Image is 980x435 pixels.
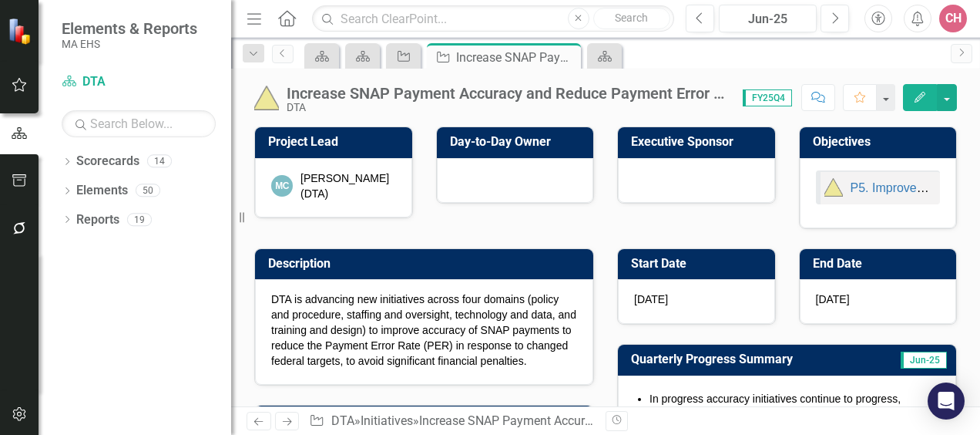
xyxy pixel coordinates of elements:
img: At-risk [824,178,843,197]
div: 19 [127,213,152,226]
div: Increase SNAP Payment Accuracy and Reduce Payment Error Rate (PER) [456,48,577,67]
div: 50 [136,184,160,197]
div: Increase SNAP Payment Accuracy and Reduce Payment Error Rate (PER) [287,85,727,102]
h3: Description [268,257,586,271]
span: FY25Q4 [743,89,792,106]
span: [DATE] [634,293,668,305]
h3: Quarterly Progress Summary [631,352,876,366]
h3: Objectives [813,135,949,149]
a: Elements [76,182,128,200]
a: DTA [62,73,216,91]
div: DTA [287,102,727,113]
div: MC [271,175,293,197]
span: Jun-25 [901,352,947,369]
input: Search ClearPoint... [312,5,674,32]
button: CH [939,5,967,32]
button: Jun-25 [719,5,817,32]
small: MA EHS [62,38,197,50]
div: [PERSON_NAME] (DTA) [300,170,396,201]
button: Search [593,8,670,29]
div: 14 [147,155,172,168]
p: DTA is advancing new initiatives across four domains (policy and procedure, staffing and oversigh... [271,292,577,369]
a: Scorecards [76,153,139,170]
h3: Executive Sponsor [631,135,767,149]
h3: Project Lead [268,135,404,149]
div: Open Intercom Messenger [928,383,965,420]
span: [DATE] [816,293,850,305]
div: Increase SNAP Payment Accuracy and Reduce Payment Error Rate (PER) [419,413,813,428]
h3: Day-to-Day Owner [450,135,586,149]
a: Initiatives [361,413,413,428]
h3: End Date [813,257,949,271]
div: Jun-25 [724,10,811,29]
span: Elements & Reports [62,19,197,38]
a: Reports [76,211,119,229]
input: Search Below... [62,110,216,137]
img: ClearPoint Strategy [8,18,35,45]
h3: Start Date [631,257,767,271]
a: DTA [331,413,354,428]
span: Search [615,12,648,24]
div: » » [309,413,594,430]
img: At-risk [254,86,279,110]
